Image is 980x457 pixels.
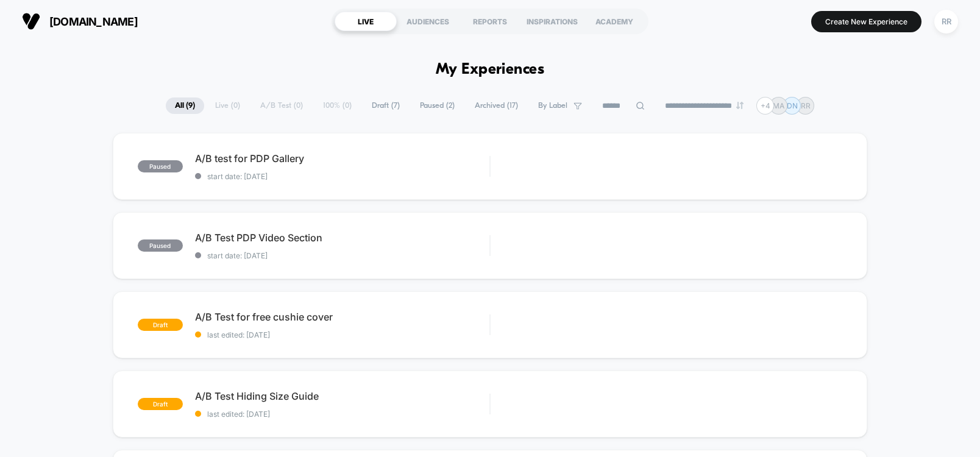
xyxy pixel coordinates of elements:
[49,15,138,28] span: [DOMAIN_NAME]
[466,97,527,114] span: Archived ( 17 )
[138,319,183,331] span: draft
[138,239,183,252] span: paused
[335,12,397,31] div: LIVE
[138,398,183,410] span: draft
[459,12,521,31] div: REPORTS
[756,97,774,115] div: + 4
[773,101,784,110] p: MA
[436,61,545,79] h1: My Experiences
[397,12,459,31] div: AUDIENCES
[787,101,798,110] p: DN
[411,97,464,114] span: Paused ( 2 )
[18,12,141,31] button: [DOMAIN_NAME]
[931,9,962,34] button: RR
[22,12,40,30] img: Visually logo
[195,232,489,244] span: A/B Test PDP Video Section
[138,160,183,172] span: paused
[166,97,204,114] span: All ( 9 )
[195,251,489,260] span: start date: [DATE]
[195,330,489,339] span: last edited: [DATE]
[195,152,489,165] span: A/B test for PDP Gallery
[801,101,811,110] p: RR
[934,10,958,34] div: RR
[195,311,489,323] span: A/B Test for free cushie cover
[736,102,744,109] img: end
[195,172,489,181] span: start date: [DATE]
[195,409,489,419] span: last edited: [DATE]
[363,97,409,114] span: Draft ( 7 )
[583,12,645,31] div: ACADEMY
[811,11,921,32] button: Create New Experience
[538,101,567,110] span: By Label
[195,390,489,402] span: A/B Test Hiding Size Guide
[521,12,583,31] div: INSPIRATIONS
